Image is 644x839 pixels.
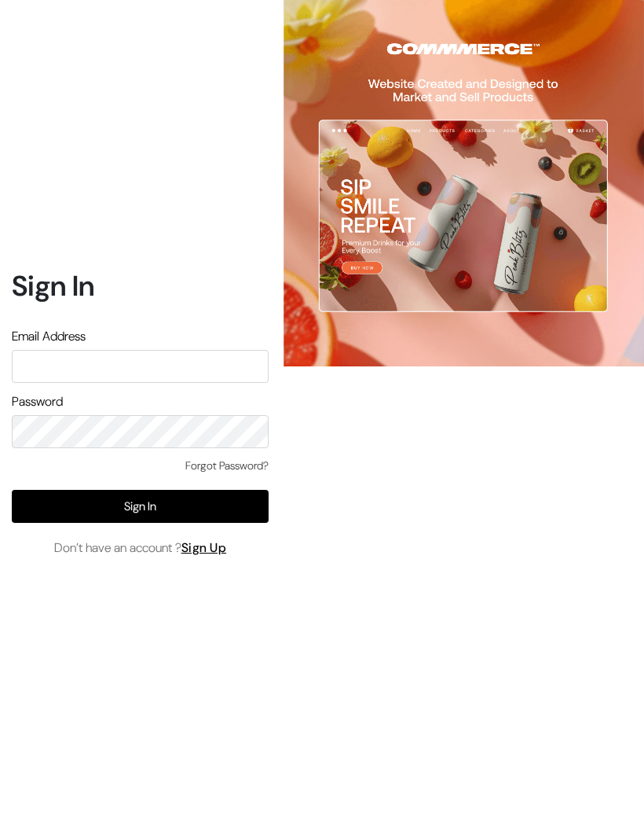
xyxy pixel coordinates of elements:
button: Sign In [12,490,269,523]
label: Password [12,392,63,411]
a: Forgot Password? [185,458,269,474]
label: Email Address [12,327,86,346]
h1: Sign In [12,269,269,303]
span: Don’t have an account ? [54,539,227,557]
a: Sign Up [181,539,227,556]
